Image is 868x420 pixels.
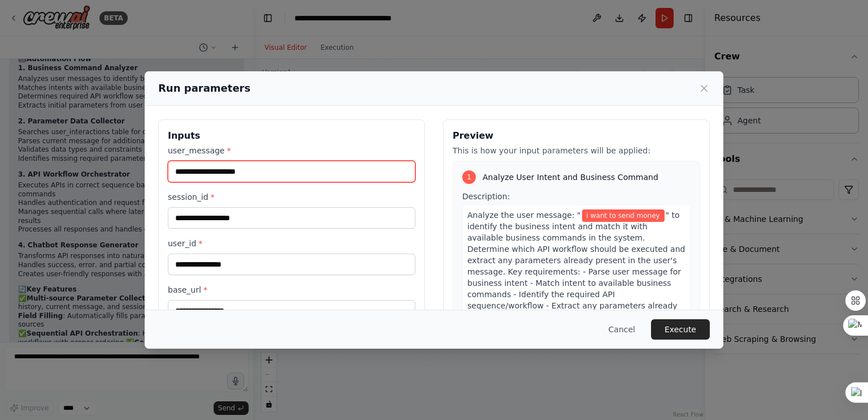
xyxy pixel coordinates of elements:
[582,209,665,222] span: Variable: user_message
[158,80,250,96] h2: Run parameters
[168,284,415,295] label: base_url
[462,170,476,184] div: 1
[600,319,644,340] button: Cancel
[168,145,415,156] label: user_message
[467,211,685,333] span: " to identify the business intent and match it with available business commands in the system. De...
[453,145,700,156] p: This is how your input parameters will be applied:
[168,129,415,143] h3: Inputs
[483,172,658,183] span: Analyze User Intent and Business Command
[168,238,415,249] label: user_id
[453,129,700,143] h3: Preview
[168,191,415,203] label: session_id
[467,211,581,220] span: Analyze the user message: "
[651,319,710,340] button: Execute
[462,192,510,201] span: Description:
